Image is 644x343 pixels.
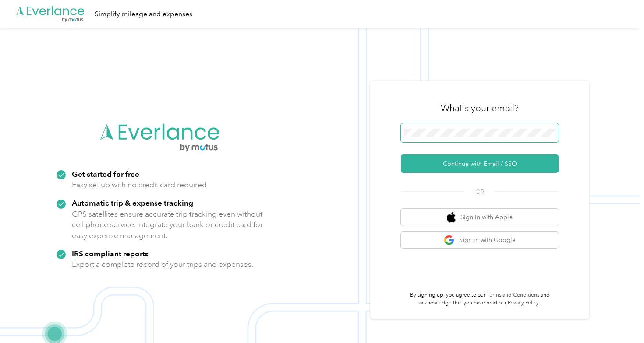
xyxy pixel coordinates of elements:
p: GPS satellites ensure accurate trip tracking even without cell phone service. Integrate your bank... [72,209,263,241]
strong: Automatic trip & expense tracking [72,198,193,207]
strong: IRS compliant reports [72,249,149,258]
div: Simplify mileage and expenses [95,9,192,20]
p: By signing up, you agree to our and acknowledge that you have read our . [401,291,559,307]
p: Export a complete record of your trips and expenses. [72,259,253,270]
button: google logoSign in with Google [401,232,559,249]
a: Privacy Policy [508,300,539,306]
h3: What's your email? [441,102,519,114]
p: Easy set up with no credit card required [72,179,207,190]
button: apple logoSign in with Apple [401,209,559,226]
img: google logo [444,235,455,246]
img: apple logo [447,212,456,223]
strong: Get started for free [72,169,139,178]
a: Terms and Conditions [487,292,539,298]
button: Continue with Email / SSO [401,154,559,173]
span: OR [464,187,495,196]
